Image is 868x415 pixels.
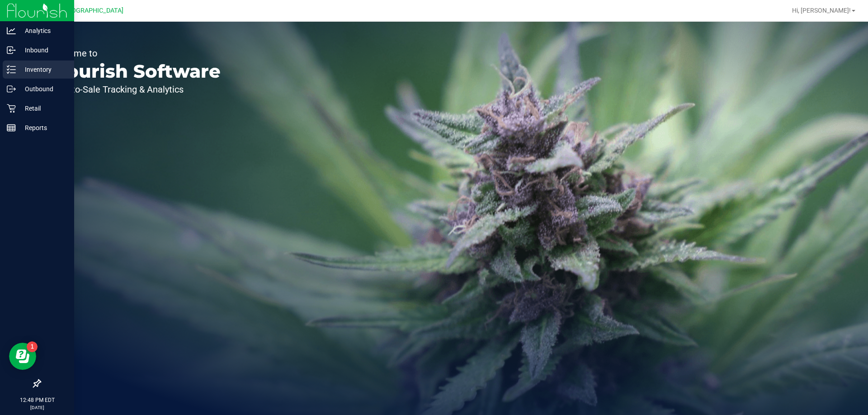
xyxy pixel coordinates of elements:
[4,404,70,411] p: [DATE]
[16,45,70,56] p: Inbound
[49,62,221,80] p: Flourish Software
[49,49,221,58] p: Welcome to
[16,64,70,75] p: Inventory
[9,343,36,370] iframe: Resource center
[61,7,123,14] span: [GEOGRAPHIC_DATA]
[16,25,70,36] p: Analytics
[49,85,221,94] p: Seed-to-Sale Tracking & Analytics
[7,84,16,93] inline-svg: Outbound
[27,341,38,352] iframe: Resource center unread badge
[16,84,70,94] p: Outbound
[7,26,16,35] inline-svg: Analytics
[4,396,70,404] p: 12:48 PM EDT
[7,46,16,55] inline-svg: Inbound
[16,122,70,133] p: Reports
[792,7,851,14] span: Hi, [PERSON_NAME]!
[16,103,70,114] p: Retail
[7,123,16,132] inline-svg: Reports
[7,65,16,74] inline-svg: Inventory
[7,104,16,113] inline-svg: Retail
